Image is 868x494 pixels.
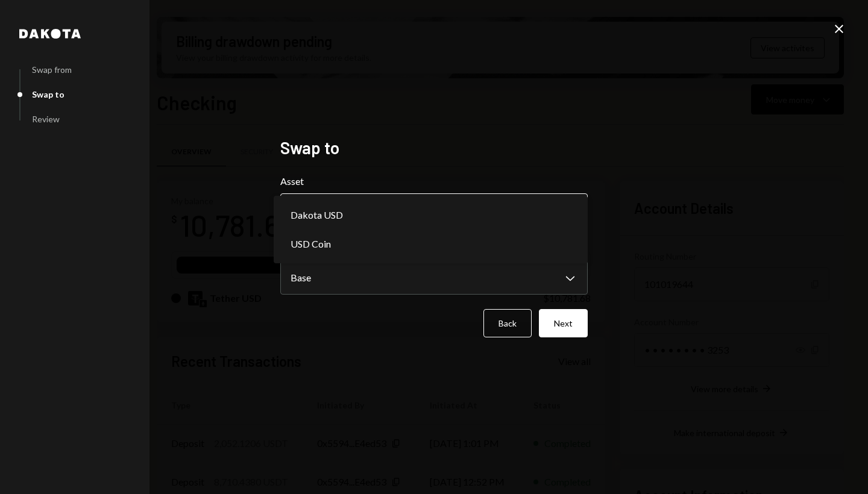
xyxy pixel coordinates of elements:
[280,261,588,295] button: Network
[291,208,343,222] span: Dakota USD
[280,174,588,189] label: Asset
[32,89,64,99] div: Swap to
[291,237,331,251] span: USD Coin
[280,136,588,160] h2: Swap to
[539,309,588,337] button: Next
[280,193,588,227] button: Asset
[32,64,72,75] div: Swap from
[483,309,532,337] button: Back
[32,114,60,124] div: Review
